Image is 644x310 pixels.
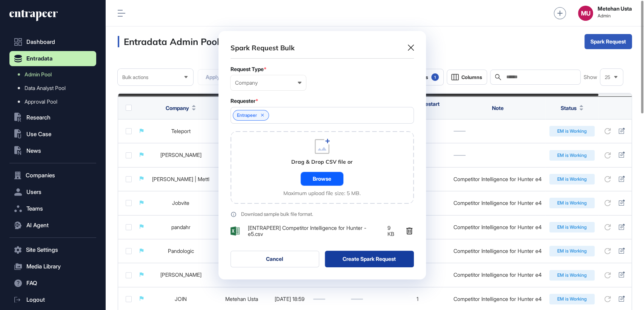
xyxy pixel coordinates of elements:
a: Download sample bulk file format. [231,211,414,217]
div: Maximum upload file size: 5 MB. [283,190,361,196]
button: Cancel [231,251,320,267]
div: Browse [301,172,343,186]
div: Company [235,80,301,86]
img: AhpaqJCb49MR9Xxu7SkuGhZYRwWha62sieDtiJP64QGBCNNHjaAAAAAElFTkSuQmCC [231,226,240,236]
div: Requester [231,98,414,104]
span: Entrapeer [237,113,257,118]
div: Drag & Drop CSV file or [291,158,353,166]
span: 9 KB [387,225,398,237]
div: Spark Request Bulk [231,43,295,53]
button: Create Spark Request [325,251,414,267]
span: [ENTRAPEER] Competitor Intelligence for Hunter - e5.csv [248,225,379,237]
div: Download sample bulk file format. [241,212,313,217]
div: Request Type [231,66,414,72]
